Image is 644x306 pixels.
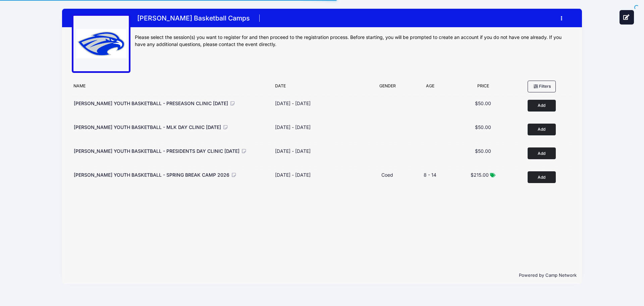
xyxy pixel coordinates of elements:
[275,147,311,155] div: [DATE] - [DATE]
[272,83,367,92] div: Date
[381,172,393,178] span: Coed
[475,100,491,106] span: $50.00
[135,34,572,48] div: Please select the session(s) you want to register for and then proceed to the registration proces...
[135,12,252,24] h1: [PERSON_NAME] Basketball Camps
[367,83,408,92] div: Gender
[70,83,271,92] div: Name
[475,124,491,130] span: $50.00
[74,100,228,106] span: [PERSON_NAME] YOUTH BASKETBALL - PRESEASON CLINIC [DATE]
[74,124,221,130] span: [PERSON_NAME] YOUTH BASKETBALL - MLK DAY CLINIC [DATE]
[528,81,556,92] button: Filters
[528,147,556,159] button: Add
[275,171,311,178] div: [DATE] - [DATE]
[471,172,489,178] span: $215.00
[475,148,491,154] span: $50.00
[74,172,229,178] span: [PERSON_NAME] YOUTH BASKETBALL - SPRING BREAK CAMP 2026
[528,124,556,135] button: Add
[453,83,513,92] div: Price
[76,18,126,69] img: logo
[528,100,556,112] button: Add
[74,148,239,154] span: [PERSON_NAME] YOUTH BASKETBALL - PRESIDENTS DAY CLINIC [DATE]
[275,100,311,107] div: [DATE] - [DATE]
[408,83,453,92] div: Age
[275,124,311,131] div: [DATE] - [DATE]
[528,171,556,183] button: Add
[67,272,577,279] p: Powered by Camp Network
[424,172,436,178] span: 8 - 14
